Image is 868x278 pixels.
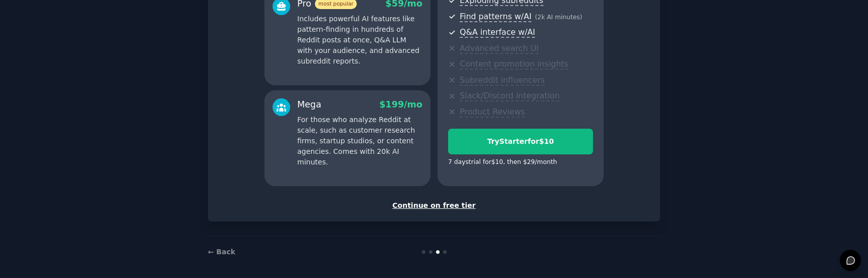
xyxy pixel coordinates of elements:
span: Content promotion insights [460,59,568,70]
span: Subreddit influencers [460,75,545,86]
span: $ 199 /mo [379,99,422,109]
div: Try Starter for $10 [449,136,592,147]
p: Includes powerful AI features like pattern-finding in hundreds of Reddit posts at once, Q&A LLM w... [297,14,422,67]
span: Slack/Discord integration [460,91,560,101]
p: For those who analyze Reddit at scale, such as customer research firms, startup studios, or conte... [297,115,422,168]
div: Mega [297,98,321,111]
button: TryStarterfor$10 [448,129,593,154]
a: ← Back [208,248,235,256]
span: Product Reviews [460,107,525,118]
span: Q&A interface w/AI [460,27,535,38]
div: 7 days trial for $10 , then $ 29 /month [448,158,557,167]
div: Continue on free tier [219,200,649,211]
span: Find patterns w/AI [460,12,531,22]
span: Advanced search UI [460,43,538,54]
span: ( 2k AI minutes ) [535,14,582,21]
